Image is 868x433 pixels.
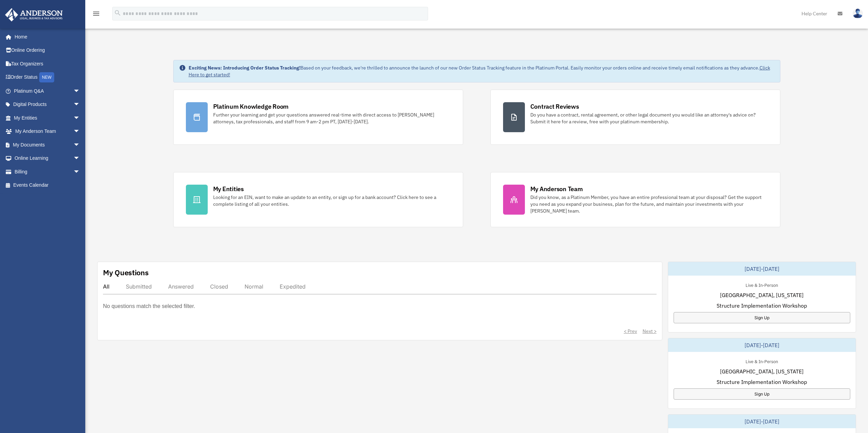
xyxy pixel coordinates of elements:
span: [GEOGRAPHIC_DATA], [US_STATE] [720,367,804,375]
span: arrow_drop_down [73,84,87,98]
a: My Entitiesarrow_drop_down [5,111,90,125]
p: No questions match the selected filter. [103,301,195,311]
span: Structure Implementation Workshop [717,378,807,386]
div: Looking for an EIN, want to make an update to an entity, or sign up for a bank account? Click her... [213,194,451,207]
div: Do you have a contract, rental agreement, or other legal document you would like an attorney's ad... [530,111,768,125]
a: Platinum Knowledge Room Further your learning and get your questions answered real-time with dire... [173,90,463,145]
div: My Anderson Team [530,185,583,193]
a: Contract Reviews Do you have a contract, rental agreement, or other legal document you would like... [490,90,780,145]
a: Billingarrow_drop_down [5,165,90,179]
div: [DATE]-[DATE] [668,415,856,428]
img: Anderson Advisors Platinum Portal [3,8,65,21]
a: Digital Productsarrow_drop_down [5,98,90,111]
div: All [103,283,109,290]
span: [GEOGRAPHIC_DATA], [US_STATE] [720,291,804,299]
a: menu [92,12,100,18]
span: arrow_drop_down [73,98,87,112]
div: Normal [245,283,263,290]
a: Click Here to get started! [189,65,770,78]
strong: Exciting News: Introducing Order Status Tracking! [189,65,300,71]
i: menu [92,10,100,18]
i: search [114,9,121,17]
a: Order StatusNEW [5,71,90,84]
div: Expedited [280,283,306,290]
div: My Questions [103,267,149,278]
span: arrow_drop_down [73,152,87,166]
img: User Pic [853,9,863,18]
div: My Entities [213,185,244,193]
a: My Anderson Teamarrow_drop_down [5,125,90,138]
a: My Entities Looking for an EIN, want to make an update to an entity, or sign up for a bank accoun... [173,172,463,227]
a: Online Learningarrow_drop_down [5,152,90,165]
span: arrow_drop_down [73,165,87,179]
div: Contract Reviews [530,102,579,111]
div: NEW [39,72,54,82]
a: My Anderson Team Did you know, as a Platinum Member, you have an entire professional team at your... [490,172,780,227]
div: Did you know, as a Platinum Member, you have an entire professional team at your disposal? Get th... [530,194,768,214]
a: Home [5,30,87,44]
div: [DATE]-[DATE] [668,338,856,352]
span: arrow_drop_down [73,138,87,152]
span: arrow_drop_down [73,125,87,139]
a: Sign Up [674,312,850,323]
div: Live & In-Person [740,357,783,365]
a: My Documentsarrow_drop_down [5,138,90,152]
div: Based on your feedback, we're thrilled to announce the launch of our new Order Status Tracking fe... [189,64,775,78]
div: Closed [210,283,228,290]
a: Events Calendar [5,179,90,192]
a: Sign Up [674,388,850,400]
a: Tax Organizers [5,57,90,71]
div: Further your learning and get your questions answered real-time with direct access to [PERSON_NAM... [213,111,451,125]
a: Platinum Q&Aarrow_drop_down [5,84,90,98]
div: Submitted [126,283,152,290]
div: Live & In-Person [740,281,783,288]
div: Platinum Knowledge Room [213,102,289,111]
div: [DATE]-[DATE] [668,262,856,276]
span: Structure Implementation Workshop [717,301,807,310]
span: arrow_drop_down [73,111,87,125]
a: Online Ordering [5,44,90,57]
div: Answered [168,283,194,290]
